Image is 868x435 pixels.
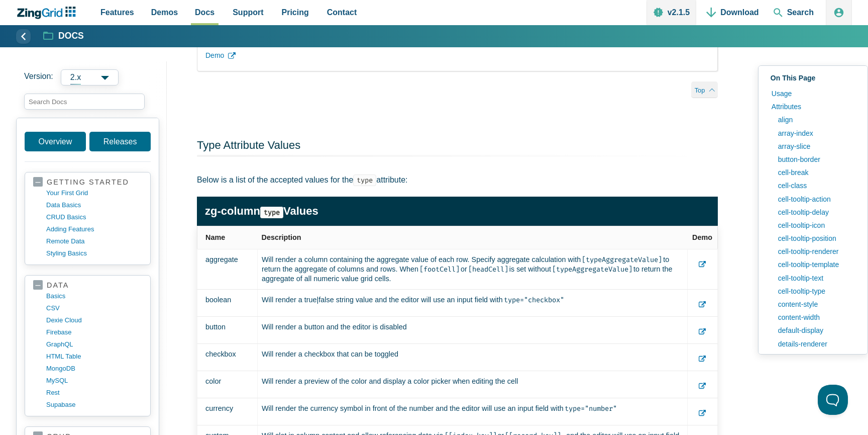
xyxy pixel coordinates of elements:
[46,351,142,363] a: HTML table
[353,175,376,186] code: type
[24,69,159,85] label: Versions
[773,219,859,232] a: cell-tooltip-icon
[197,343,258,371] td: checkbox
[25,132,86,151] a: Overview
[773,298,859,311] a: content-style
[197,139,300,151] a: Type Attribute Values
[89,132,151,151] a: Releases
[773,127,859,140] a: array-index
[773,232,859,245] a: cell-tooltip-position
[773,351,859,364] a: details-template
[46,399,142,411] a: supabase
[773,179,859,192] a: cell-class
[46,387,142,399] a: rest
[581,254,663,265] code: [typeAggregateValue]
[258,249,688,289] td: Will render a column containing the aggregate value of each row. Specify aggregate calculation wi...
[197,290,258,317] td: boolean
[773,337,859,351] a: details-renderer
[767,87,859,100] a: Usage
[773,166,859,179] a: cell-break
[767,100,859,113] a: Attributes
[773,258,859,271] a: cell-tooltip-template
[58,32,84,41] strong: Docs
[258,398,688,425] td: Will render the currency symbol in front of the number and the editor will use an input field with
[46,314,142,326] a: dexie cloud
[773,113,859,126] a: align
[258,226,688,249] th: Description
[258,317,688,344] td: Will render a button and the editor is disabled
[233,6,263,19] span: Support
[197,226,258,249] th: Name
[773,193,859,206] a: cell-tooltip-action
[46,211,142,223] a: CRUD basics
[564,403,618,414] code: type="number"
[197,371,258,398] td: color
[46,363,142,375] a: MongoDB
[44,30,84,42] a: Docs
[551,264,633,275] code: [typeAggregateValue]
[818,385,848,415] iframe: Toggle Customer Support
[197,249,258,289] td: aggregate
[773,285,859,298] a: cell-tooltip-type
[46,338,142,351] a: GraphQL
[197,398,258,425] td: currency
[773,311,859,324] a: content-width
[205,50,224,62] span: Demo
[46,326,142,338] a: firebase
[151,6,178,19] span: Demos
[418,264,461,275] code: [footCell]
[197,197,718,225] caption: zg-column Values
[24,94,145,110] input: search input
[46,187,142,199] a: your first grid
[773,245,859,258] a: cell-tooltip-renderer
[773,206,859,219] a: cell-tooltip-delay
[205,50,709,62] a: Demo
[258,343,688,371] td: Will render a checkbox that can be toggled
[46,235,142,247] a: remote data
[46,302,142,314] a: CSV
[773,272,859,285] a: cell-tooltip-text
[773,324,859,337] a: default-display
[33,281,142,290] a: data
[467,264,509,275] code: [headCell]
[46,290,142,302] a: basics
[197,173,718,187] p: Below is a list of the accepted values for the attribute:
[46,199,142,211] a: data basics
[16,7,81,19] a: ZingChart Logo. Click to return to the homepage
[24,69,53,85] span: Version:
[282,6,309,19] span: Pricing
[197,317,258,344] td: button
[687,226,717,249] th: Demo
[46,247,142,259] a: styling basics
[773,140,859,153] a: array-slice
[46,375,142,387] a: MySQL
[195,6,214,19] span: Docs
[46,223,142,235] a: adding features
[773,153,859,166] a: button-border
[260,207,283,218] code: type
[100,6,134,19] span: Features
[503,295,565,305] code: type="checkbox"
[258,290,688,317] td: Will render a true|false string value and the editor will use an input field with
[327,6,357,19] span: Contact
[258,371,688,398] td: Will render a preview of the color and display a color picker when editing the cell
[33,178,142,187] a: getting started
